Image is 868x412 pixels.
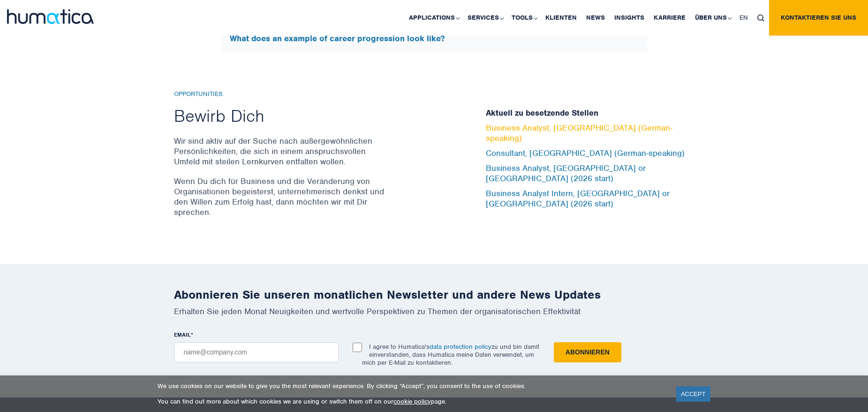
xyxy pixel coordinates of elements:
[174,306,694,316] p: Erhalten Sie jeden Monat Neuigkeiten und wertvolle Perspektiven zu Themen der organisatorischen E...
[174,331,191,338] span: EMAIL
[158,397,664,405] p: You can find out more about which cookies we are using or switch them off on our page.
[486,163,646,184] a: Business Analyst, [GEOGRAPHIC_DATA] or [GEOGRAPHIC_DATA] (2026 start)
[430,343,491,351] a: data protection policy
[486,148,685,158] a: Consultant, [GEOGRAPHIC_DATA] (German-speaking)
[230,34,639,44] h5: What does an example of career progression look like?
[362,343,539,367] p: I agree to Humatica's zu und bin damit einverstanden, dass Humatica meine Daten verwendet, um mic...
[486,123,672,143] a: Business Analyst, [GEOGRAPHIC_DATA] (German-speaking)
[353,343,362,352] input: I agree to Humatica'sdata protection policyzu und bin damit einverstanden, dass Humatica meine Da...
[554,342,621,362] input: Abonnieren
[7,9,94,24] img: logo
[486,188,670,209] a: Business Analyst Intern, [GEOGRAPHIC_DATA] or [GEOGRAPHIC_DATA] (2026 start)
[486,108,694,118] h5: Aktuell zu besetzende Stellen
[174,136,392,167] p: Wir sind aktiv auf der Suche nach außergewöhnlichen Persönlichkeiten, die sich in einem anspruchs...
[676,386,710,402] a: ACCEPT
[158,382,664,390] p: We use cookies on our website to give you the most relevant experience. By clicking “Accept”, you...
[174,287,694,302] h2: Abonnieren Sie unseren monatlichen Newsletter und andere News Updates
[757,15,764,22] img: search_icon
[393,397,431,405] a: cookie policy
[174,105,392,126] h2: Bewirb Dich
[740,14,748,22] span: EN
[174,342,339,362] input: name@company.com
[174,90,392,98] h6: Opportunities
[174,176,392,217] p: Wenn Du dich für Business und die Veränderung von Organisationen begeisterst, unternehmerisch den...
